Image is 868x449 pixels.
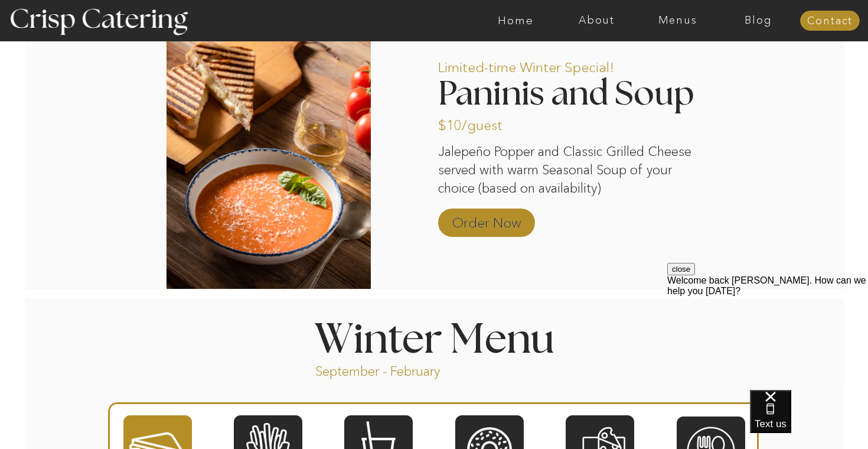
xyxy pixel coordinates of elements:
[475,15,556,27] a: Home
[447,203,526,237] a: Order Now
[667,263,868,405] iframe: podium webchat widget prompt
[438,105,517,139] p: $10/guest
[270,320,598,354] h1: Winter Menu
[438,143,691,196] p: Jalepeño Popper and Classic Grilled Cheese served with warm Seasonal Soup of your choice (based o...
[315,363,478,376] p: September - February
[718,15,799,27] a: Blog
[750,390,868,449] iframe: podium webchat widget bubble
[438,47,671,82] p: Limited-time Winter Special!
[800,15,860,27] a: Contact
[556,15,637,27] a: About
[637,15,718,27] a: Menus
[438,77,717,109] h2: Paninis and Soup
